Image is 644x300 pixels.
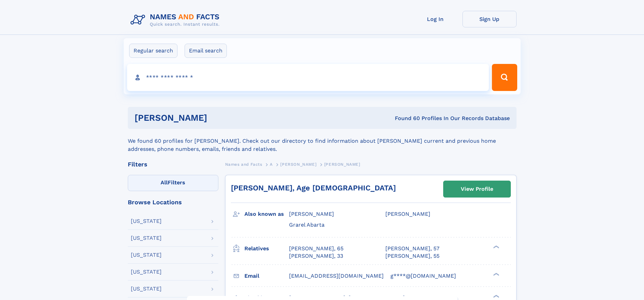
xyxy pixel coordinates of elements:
h3: Email [244,270,289,282]
span: [PERSON_NAME] [280,162,316,167]
a: Log In [408,11,462,27]
a: A [270,160,273,168]
span: A [270,162,273,167]
span: [PERSON_NAME] [385,211,430,217]
label: Regular search [129,44,177,58]
a: View Profile [444,181,510,197]
h3: Also known as [244,208,289,220]
button: Search Button [492,64,517,91]
div: We found 60 profiles for [PERSON_NAME]. Check out our directory to find information about [PERSON... [128,129,517,153]
input: search input [127,64,489,91]
h1: [PERSON_NAME] [135,114,301,122]
span: [EMAIL_ADDRESS][DOMAIN_NAME] [289,273,384,279]
div: ❯ [492,272,500,276]
div: Browse Locations [128,199,218,205]
a: [PERSON_NAME], Age [DEMOGRAPHIC_DATA] [231,184,396,192]
div: [US_STATE] [131,269,162,275]
div: [US_STATE] [131,286,162,292]
span: Grarel Abarta [289,222,325,228]
div: ❯ [492,245,500,249]
img: Logo Names and Facts [128,11,225,29]
a: [PERSON_NAME], 55 [385,252,439,260]
div: [US_STATE] [131,218,162,224]
div: [US_STATE] [131,252,162,258]
div: Filters [128,161,218,167]
a: Names and Facts [225,160,262,168]
div: Found 60 Profiles In Our Records Database [301,115,510,122]
a: Sign Up [462,11,517,27]
label: Email search [185,44,227,58]
a: [PERSON_NAME] [280,160,316,168]
h3: Relatives [244,243,289,254]
div: [US_STATE] [131,235,162,241]
label: Filters [128,175,218,191]
div: View Profile [461,181,493,197]
a: [PERSON_NAME], 57 [385,245,439,252]
span: [PERSON_NAME] [289,211,334,217]
div: ❯ [492,294,500,298]
span: All [161,179,168,186]
span: [PERSON_NAME] [324,162,360,167]
a: [PERSON_NAME], 65 [289,245,343,252]
a: [PERSON_NAME], 33 [289,252,343,260]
